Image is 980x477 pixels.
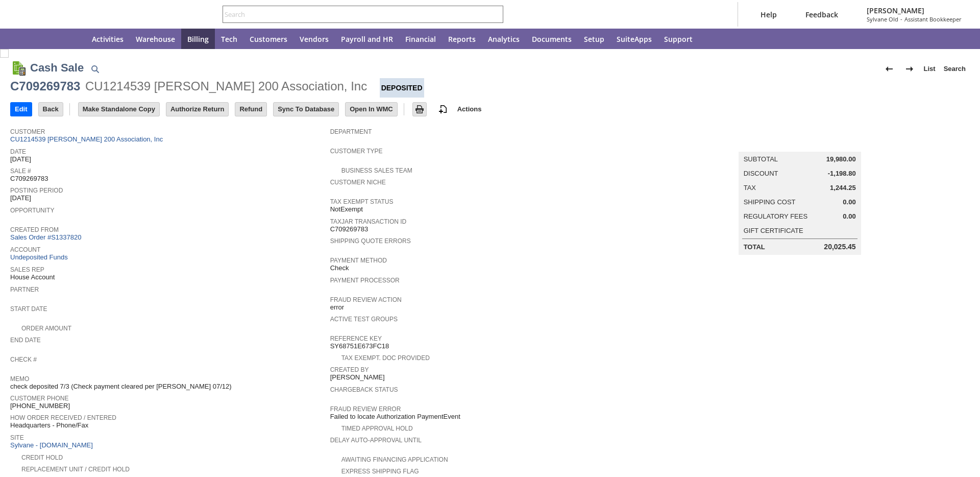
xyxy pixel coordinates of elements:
a: Regulatory Fees [744,212,807,220]
a: CU1214539 [PERSON_NAME] 200 Association, Inc [10,135,165,143]
div: Shortcuts [37,29,61,49]
a: Created From [10,226,59,233]
a: Financial [399,29,442,49]
a: Fraud Review Error [330,406,401,413]
svg: Shortcuts [43,33,55,45]
span: Sylvane Old [867,15,898,23]
a: Reference Key [330,335,382,342]
input: Edit [11,103,32,116]
span: 0.00 [843,198,855,206]
img: add-record.svg [437,103,449,115]
a: Replacement Unit / Credit Hold [21,466,130,473]
a: Business Sales Team [341,167,412,174]
a: Customer [10,128,45,135]
a: Memo [10,375,29,383]
a: Vendors [293,29,335,49]
img: Quick Find [89,63,101,75]
a: Created By [330,366,369,373]
a: TaxJar Transaction ID [330,218,407,225]
span: C709269783 [330,225,368,233]
div: Deposited [380,78,424,98]
span: Setup [584,34,604,44]
span: [DATE] [10,155,31,163]
span: Reports [448,34,476,44]
a: Analytics [482,29,526,49]
a: List [920,61,940,77]
span: Headquarters - Phone/Fax [10,421,88,430]
span: NotExempt [330,205,363,213]
input: Make Standalone Copy [79,103,159,116]
span: Failed to locate Authorization PaymentEvent [330,413,460,421]
a: Tax Exempt. Doc Provided [341,354,430,362]
a: Recent Records [12,29,37,49]
a: Sales Order #S1337820 [10,233,84,241]
a: Tax Exempt Status [330,198,394,205]
input: Open In WMC [346,103,397,116]
img: Next [903,63,916,75]
a: Customer Niche [330,179,386,186]
span: Activities [92,34,124,44]
a: Sales Rep [10,266,44,273]
span: Warehouse [136,34,175,44]
a: SuiteApps [610,29,658,49]
span: C709269783 [10,175,48,183]
a: Discount [744,170,778,177]
svg: Recent Records [18,33,31,45]
span: House Account [10,273,55,281]
a: Customer Type [330,148,383,155]
span: Check [330,264,349,272]
span: Feedback [805,10,838,19]
span: [PERSON_NAME] [867,6,962,15]
a: Customers [243,29,293,49]
a: Tax [744,184,756,192]
a: Undeposited Funds [10,253,68,261]
input: Refund [235,103,266,116]
input: Authorize Return [166,103,228,116]
svg: Home [67,33,80,45]
img: Previous [883,63,895,75]
a: Shipping Cost [744,198,796,206]
span: Payroll and HR [341,34,393,44]
a: Credit Hold [21,454,63,461]
h1: Cash Sale [30,59,84,76]
a: Awaiting Financing Application [341,456,448,463]
a: Payroll and HR [335,29,399,49]
a: Active Test Groups [330,316,398,323]
span: SY68751E673FC18 [330,342,389,350]
a: Actions [453,105,486,113]
a: Posting Period [10,187,63,194]
span: 19,980.00 [826,155,856,163]
span: Billing [187,34,209,44]
a: Warehouse [130,29,181,49]
a: End Date [10,337,41,344]
img: Print [413,103,426,115]
a: Sylvane - [DOMAIN_NAME] [10,441,95,449]
input: Print [413,103,426,116]
span: Vendors [300,34,329,44]
a: Tech [215,29,243,49]
svg: Search [489,8,501,20]
a: Payment Processor [330,277,400,284]
a: Billing [181,29,215,49]
a: Express Shipping Flag [341,468,419,475]
span: error [330,303,344,312]
a: Fraud Review Action [330,296,402,303]
a: Payment Method [330,257,387,264]
a: Activities [86,29,130,49]
a: Support [658,29,699,49]
span: Customers [250,34,287,44]
span: [PERSON_NAME] [330,373,385,381]
a: Sale # [10,168,31,175]
a: Date [10,148,26,155]
a: Order Amount [21,325,71,332]
span: -1,198.80 [828,170,856,178]
a: Delay Auto-Approval Until [330,437,422,444]
span: 20,025.45 [824,243,855,251]
span: Support [664,34,693,44]
a: Start Date [10,305,47,313]
span: Tech [221,34,237,44]
span: 0.00 [843,212,855,221]
a: Timed Approval Hold [341,425,413,432]
span: Financial [405,34,436,44]
a: How Order Received / Entered [10,414,116,421]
